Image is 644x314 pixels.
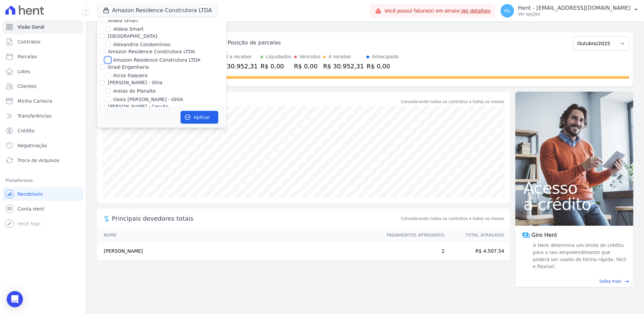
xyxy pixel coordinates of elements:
label: [PERSON_NAME] - Cessão [108,104,168,109]
div: R$ 30.952,31 [217,62,258,71]
label: Amazon Residence Construtora LTDA [108,49,195,54]
a: Clientes [3,80,83,93]
div: R$ 0,00 [366,62,398,71]
span: Acesso [523,180,625,196]
span: Hs [504,8,510,13]
label: [GEOGRAPHIC_DATA] [108,33,157,39]
a: Recebíveis [3,187,83,201]
span: Troca de Arquivos [18,157,59,164]
span: Giro Hent [532,231,557,239]
div: R$ 30.952,31 [323,62,364,71]
a: Conta Hent [3,202,83,216]
span: Visão Geral [18,24,44,30]
span: east [624,279,629,284]
div: Saldo devedor total [112,97,400,106]
td: 2 [380,242,445,260]
label: Oasis [PERSON_NAME] - GHIA [113,96,183,103]
th: Pagamentos Atrasados [380,228,445,242]
div: A receber [328,53,351,60]
a: Visão Geral [3,20,83,34]
th: Total Atrasado [445,228,510,242]
a: Lotes [3,65,83,78]
a: Saiba mais east [519,278,629,284]
span: Lotes [18,68,30,75]
p: Ver opções [518,11,631,17]
span: Parcelas [18,53,37,60]
div: Liquidados [266,53,291,60]
label: [PERSON_NAME] - Ghia [108,80,162,85]
td: R$ 4.507,54 [445,242,510,260]
span: Conta Hent [18,206,44,212]
a: Negativação [3,139,83,152]
label: Aldeia Smart [113,26,143,33]
span: A Hent determina um limite de crédito para o seu empreendimento que poderá ser usado de forma ráp... [532,242,626,270]
div: Plataformas [5,177,80,185]
label: Alexandria Condomínios [113,41,170,48]
a: Transferências [3,109,83,123]
button: Aplicar [181,111,218,124]
span: Recebíveis [18,191,43,197]
td: [PERSON_NAME] [97,242,380,260]
span: Transferências [18,113,52,119]
span: Saiba mais [599,278,621,284]
p: Hent - [EMAIL_ADDRESS][DOMAIN_NAME] [518,5,631,11]
div: Posição de parcelas [228,39,281,47]
span: Clientes [18,83,36,90]
a: Ver detalhes [461,8,490,13]
div: Total a receber [217,53,258,60]
label: Aldeia Smart [108,18,138,23]
label: Graal Engenharia [108,64,149,70]
a: Parcelas [3,50,83,63]
a: Troca de Arquivos [3,154,83,167]
span: Principais devedores totais [112,214,400,223]
a: Minha Carteira [3,94,83,108]
div: R$ 0,00 [294,62,320,71]
button: Amazon Residence Construtora LTDA [97,4,218,17]
div: Antecipado [372,53,398,60]
a: Crédito [3,124,83,137]
span: Considerando todos os contratos e todos os meses [401,216,504,222]
button: Hs Hent - [EMAIL_ADDRESS][DOMAIN_NAME] Ver opções [495,1,644,20]
span: Crédito [18,127,35,134]
span: Contratos [18,38,40,45]
span: a crédito [523,196,625,212]
th: Nome [97,228,380,242]
a: Contratos [3,35,83,49]
div: R$ 0,00 [260,62,291,71]
label: Amazon Residence Construtora LTDA [113,57,200,64]
div: Considerando todos os contratos e todos os meses [401,99,504,105]
label: Arcos Itaquera [113,72,148,79]
span: Minha Carteira [18,98,52,104]
div: Vencidos [299,53,320,60]
div: Open Intercom Messenger [7,291,23,307]
span: Negativação [18,142,47,149]
label: Areias do Planalto [113,88,156,95]
span: Você possui fatura(s) em atraso. [384,7,490,14]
